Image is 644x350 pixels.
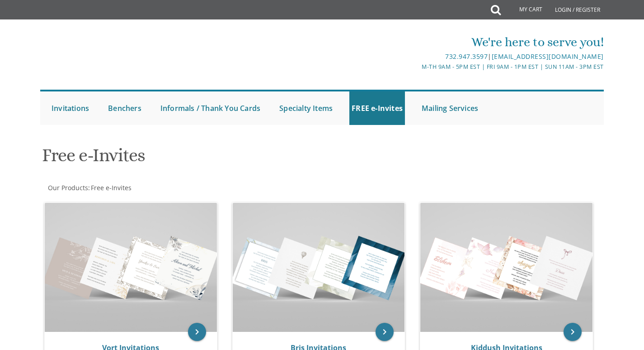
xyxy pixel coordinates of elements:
[277,91,335,125] a: Specialty Items
[47,183,88,192] a: Our Products
[42,145,411,172] h1: Free e-Invites
[376,323,394,341] a: keyboard_arrow_right
[564,323,582,341] a: keyboard_arrow_right
[158,91,263,125] a: Informals / Thank You Cards
[91,183,132,192] span: Free e-Invites
[40,183,322,192] div: :
[49,91,91,125] a: Invitations
[229,62,604,72] div: M-Th 9am - 5pm EST | Fri 9am - 1pm EST | Sun 11am - 3pm EST
[420,203,592,332] img: Kiddush Invitations
[229,51,604,62] div: |
[233,203,405,332] img: Bris Invitations
[45,203,217,332] img: Vort Invitations
[419,91,480,125] a: Mailing Services
[445,52,488,61] a: 732.947.3597
[188,323,206,341] a: keyboard_arrow_right
[349,91,405,125] a: FREE e-Invites
[492,52,604,61] a: [EMAIL_ADDRESS][DOMAIN_NAME]
[90,183,132,192] a: Free e-Invites
[229,33,604,51] div: We're here to serve you!
[106,91,144,125] a: Benchers
[500,1,549,19] a: My Cart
